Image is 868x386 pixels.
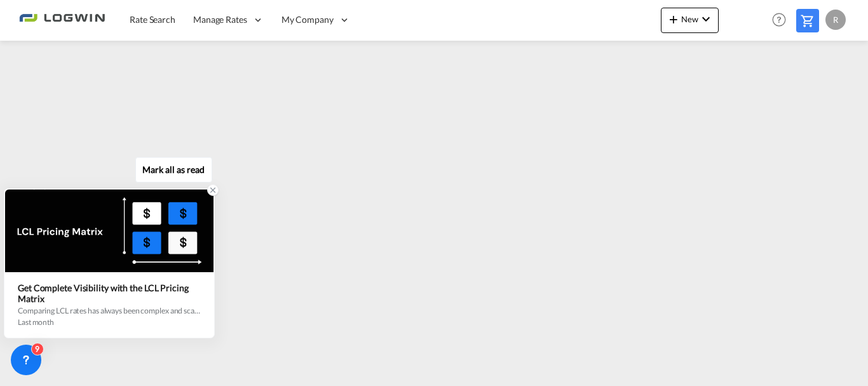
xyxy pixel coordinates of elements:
[19,6,105,34] img: 2761ae10d95411efa20a1f5e0282d2d7.png
[825,10,846,30] div: R
[768,9,790,31] span: Help
[661,8,719,33] button: icon-plus 400-fgNewicon-chevron-down
[768,9,796,32] div: Help
[666,11,681,27] md-icon: icon-plus 400-fg
[281,13,334,26] span: My Company
[193,13,247,26] span: Manage Rates
[130,14,175,25] span: Rate Search
[698,11,714,27] md-icon: icon-chevron-down
[666,14,714,24] span: New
